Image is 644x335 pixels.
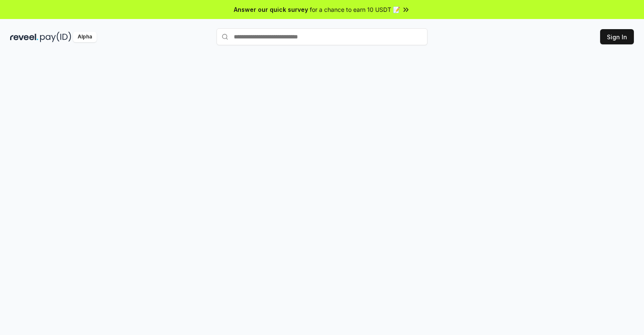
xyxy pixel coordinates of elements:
[600,29,634,44] button: Sign In
[73,32,97,42] div: Alpha
[10,32,38,42] img: reveel_dark
[310,5,400,14] span: for a chance to earn 10 USDT 📝
[40,32,71,42] img: pay_id
[234,5,308,14] span: Answer our quick survey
